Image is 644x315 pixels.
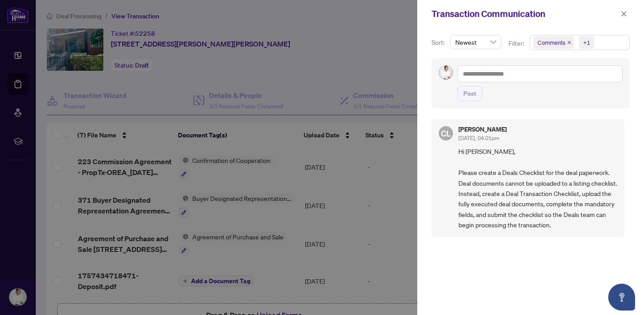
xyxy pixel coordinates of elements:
span: close [567,40,572,45]
p: Filter: [508,38,525,48]
span: Hi [PERSON_NAME], Please create a Deals Checklist for the deal paperwork. Deal documents cannot b... [458,146,617,230]
span: [DATE], 04:01pm [458,135,499,141]
span: Newest [455,35,496,49]
span: close [621,11,627,17]
h5: [PERSON_NAME] [458,126,507,132]
button: Post [458,86,482,101]
img: Profile Icon [439,66,453,79]
span: CL [441,127,451,140]
div: Transaction Communication [432,7,618,21]
span: Comments [538,38,565,47]
p: Sort: [432,38,446,47]
span: Comments [534,36,574,49]
button: Open asap [608,284,635,311]
div: +1 [583,38,590,47]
